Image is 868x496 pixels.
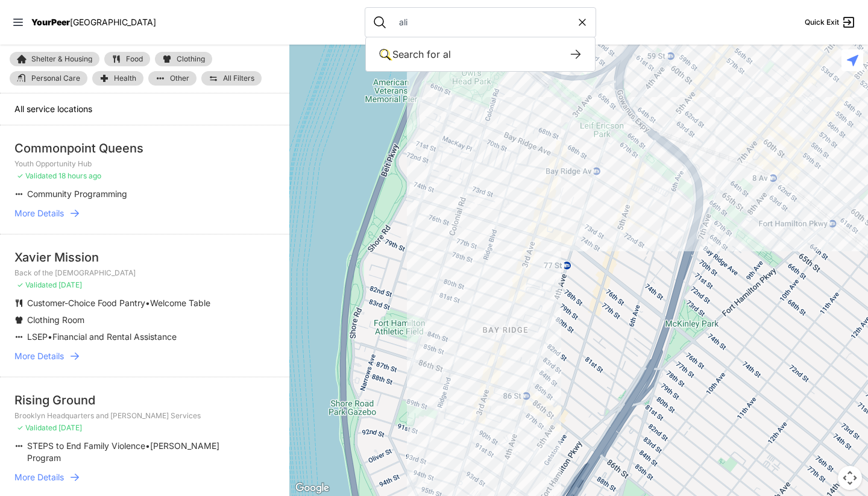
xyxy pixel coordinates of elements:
[14,392,275,409] div: Rising Ground
[14,159,275,169] p: Youth Opportunity Hub
[17,423,57,432] span: ✓ Validated
[145,441,150,451] span: •
[27,298,145,308] span: Customer-Choice Food Pantry
[58,280,82,289] span: [DATE]
[126,55,143,63] span: Food
[443,48,451,60] span: al
[14,471,275,483] a: More Details
[14,350,64,362] span: More Details
[392,48,440,60] span: Search for
[10,71,87,86] a: Personal Care
[31,55,92,63] span: Shelter & Housing
[14,249,275,266] div: Xavier Mission
[58,423,82,432] span: [DATE]
[838,466,862,490] button: Map camera controls
[31,17,70,27] span: YourPeer
[52,331,177,342] span: Financial and Rental Assistance
[31,75,80,82] span: Personal Care
[14,140,275,157] div: Commonpoint Queens
[27,189,127,199] span: Community Programming
[17,280,57,289] span: ✓ Validated
[10,52,99,66] a: Shelter & Housing
[148,71,197,86] a: Other
[27,441,145,451] span: STEPS to End Family Violence
[70,17,156,27] span: [GEOGRAPHIC_DATA]
[201,71,262,86] a: All Filters
[392,16,576,28] input: Search
[14,104,92,114] span: All service locations
[145,298,150,308] span: •
[14,471,64,483] span: More Details
[292,480,332,496] a: Open this area in Google Maps (opens a new window)
[150,298,210,308] span: Welcome Table
[223,75,254,82] span: All Filters
[48,331,52,342] span: •
[14,350,275,362] a: More Details
[27,331,48,342] span: LSEP
[177,55,205,63] span: Clothing
[805,17,839,27] span: Quick Exit
[31,19,156,26] a: YourPeer[GEOGRAPHIC_DATA]
[155,52,212,66] a: Clothing
[14,207,275,219] a: More Details
[17,171,57,180] span: ✓ Validated
[58,171,101,180] span: 18 hours ago
[292,480,332,496] img: Google
[104,52,150,66] a: Food
[14,411,275,421] p: Brooklyn Headquarters and [PERSON_NAME] Services
[92,71,143,86] a: Health
[14,268,275,278] p: Back of the [DEMOGRAPHIC_DATA]
[27,315,84,325] span: Clothing Room
[170,75,189,82] span: Other
[805,15,856,30] a: Quick Exit
[114,75,136,82] span: Health
[14,207,64,219] span: More Details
